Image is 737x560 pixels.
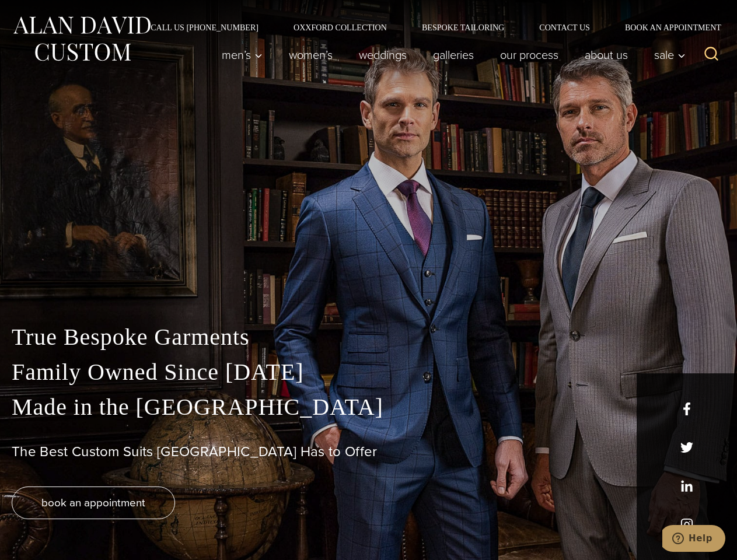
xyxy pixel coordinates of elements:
a: Contact Us [522,23,607,32]
a: Book an Appointment [607,23,725,32]
a: Bespoke Tailoring [404,23,522,32]
span: book an appointment [41,494,145,511]
button: Men’s sub menu toggle [209,43,276,66]
button: Sale sub menu toggle [641,43,692,66]
img: Alan David Custom [12,13,152,65]
a: Women’s [276,43,346,66]
button: View Search Form [697,41,725,69]
a: book an appointment [12,487,175,519]
h1: The Best Custom Suits [GEOGRAPHIC_DATA] Has to Offer [12,443,725,460]
a: Oxxford Collection [276,23,404,32]
iframe: Opens a widget where you can chat to one of our agents [662,525,725,554]
nav: Primary Navigation [209,43,692,66]
a: Galleries [420,43,487,66]
a: About Us [572,43,641,66]
a: Call Us [PHONE_NUMBER] [133,23,276,32]
a: Our Process [487,43,572,66]
p: True Bespoke Garments Family Owned Since [DATE] Made in the [GEOGRAPHIC_DATA] [12,320,725,425]
nav: Secondary Navigation [133,23,725,32]
a: weddings [346,43,420,66]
